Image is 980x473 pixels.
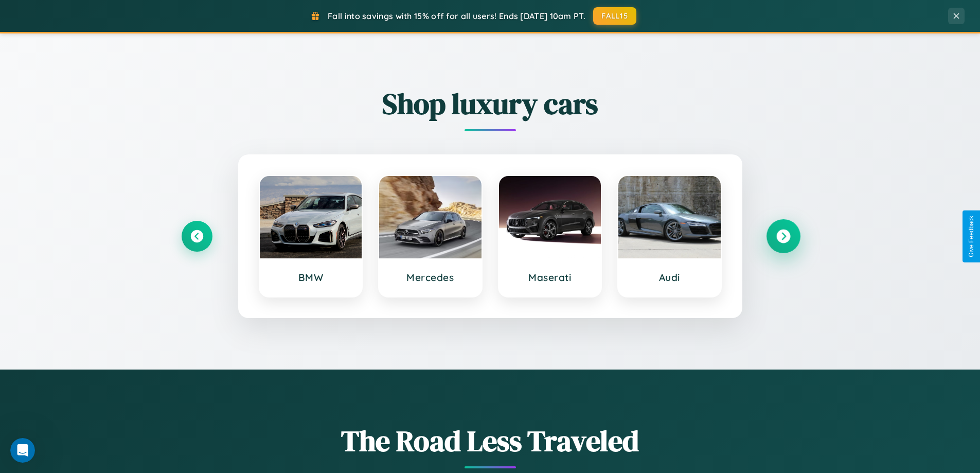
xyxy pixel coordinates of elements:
[270,271,352,284] h3: BMW
[509,271,591,284] h3: Maserati
[10,438,35,463] iframe: Intercom live chat
[389,271,471,284] h3: Mercedes
[182,84,799,124] h2: Shop luxury cars
[328,11,585,21] span: Fall into savings with 15% off for all users! Ends [DATE] 10am PT.
[182,421,799,461] h1: The Road Less Traveled
[593,7,636,25] button: FALL15
[968,216,975,257] div: Give Feedback
[629,271,710,284] h3: Audi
